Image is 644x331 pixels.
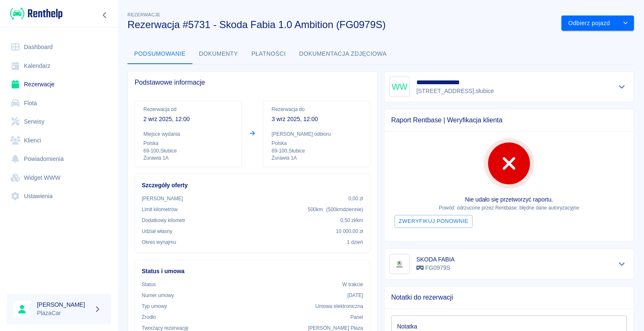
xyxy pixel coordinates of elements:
[142,313,156,321] p: Żrodło
[7,168,111,187] a: Widget WWW
[245,44,293,64] button: Płatności
[351,313,364,321] p: Panel
[272,130,361,138] p: [PERSON_NAME] odbioru
[272,155,361,162] p: Żurawia 1A
[7,57,111,75] a: Kalendarz
[143,130,233,138] p: Miejsce wydania
[142,206,177,213] p: Limit kilometrów
[342,281,363,288] p: W trakcie
[326,207,363,212] span: ( 500 km dziennie )
[293,44,394,64] button: Dokumentacja zdjęciowa
[143,106,233,113] p: Rezerwacja od
[617,16,634,31] button: drop-down
[416,264,454,272] p: FG0979S
[272,115,361,124] p: 3 wrz 2025, 12:00
[127,44,192,64] button: Podsumowanie
[416,255,454,264] h6: SKODA FABIA
[7,131,111,150] a: Klienci
[142,228,172,235] p: Udział własny
[347,292,363,299] p: [DATE]
[142,303,167,310] p: Typ umowy
[99,10,111,21] button: Zwiń nawigację
[391,256,408,272] img: Image
[336,228,363,235] p: 10 000,00 zł
[142,238,176,246] p: Okres wynajmu
[391,116,627,124] span: Raport Rentbase | Weryfikacja klienta
[7,38,111,57] a: Dashboard
[272,140,361,147] p: Polska
[7,94,111,113] a: Flota
[142,281,156,288] p: Status
[37,300,91,309] h6: [PERSON_NAME]
[348,195,363,202] p: 0,00 zł
[142,195,183,202] p: [PERSON_NAME]
[37,309,91,318] p: PlazaCar
[142,292,174,299] p: Numer umowy
[390,77,410,97] div: WW
[192,44,245,64] button: Dokumenty
[272,147,361,155] p: 69-100 , Słubice
[142,217,185,224] p: Dodatkowy kilometr
[127,19,555,31] h3: Rezerwacja #5731 - Skoda Fabia 1.0 Ambition (FG0979S)
[391,195,627,204] p: Nie udało się przetworzyć raportu.
[10,7,62,21] img: Renthelp logo
[135,78,370,87] span: Podstawowe informacje
[7,187,111,206] a: Ustawienia
[395,215,473,228] button: Zweryfikuj ponownie
[143,140,233,147] p: Polska
[561,16,617,31] button: Odbierz pojazd
[7,7,62,21] a: Renthelp logo
[315,303,363,310] p: Umowa elektroniczna
[347,238,363,246] p: 1 dzień
[7,112,111,131] a: Serwisy
[143,147,233,155] p: 69-100 , Słubice
[615,258,629,270] button: Pokaż szczegóły
[272,106,361,113] p: Rezerwacja do
[340,217,363,224] p: 0,50 zł /km
[391,204,627,212] p: Powód: odrzucone przez Rentbase: błędne dane autoryzacyjne
[615,81,629,93] button: Pokaż szczegóły
[391,293,627,302] span: Notatki do rezerwacji
[7,150,111,168] a: Powiadomienia
[416,87,494,96] p: [STREET_ADDRESS] , słubice
[142,267,363,276] h6: Status i umowa
[7,75,111,94] a: Rezerwacje
[142,181,363,190] h6: Szczegóły oferty
[143,115,233,124] p: 2 wrz 2025, 12:00
[308,206,363,213] p: 500 km
[127,12,160,17] span: Rezerwacje
[143,155,233,162] p: Żurawia 1A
